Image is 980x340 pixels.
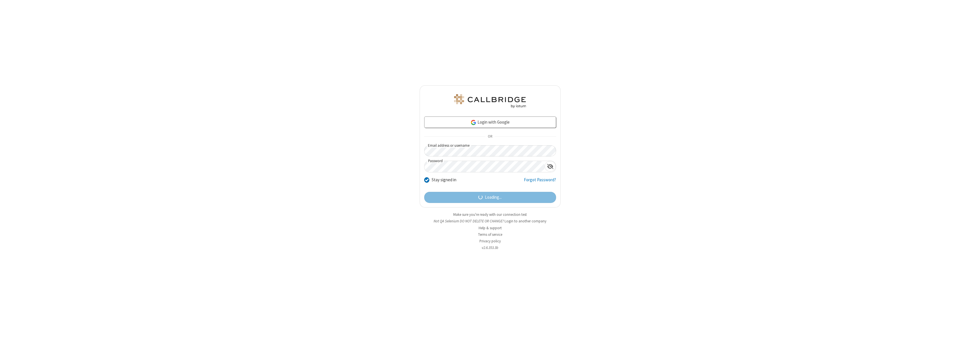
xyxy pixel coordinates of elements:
[485,133,495,141] span: OR
[424,161,545,172] input: Password
[424,192,556,203] button: Loading...
[453,212,527,217] a: Make sure you're ready with our connection test
[479,226,502,230] a: Help & support
[420,218,561,224] li: Not QA Selenium DO NOT DELETE OR CHANGE?
[424,116,556,128] a: Login with Google
[524,177,556,188] a: Forgot Password?
[545,161,556,172] div: Show password
[470,119,477,126] img: google-icon.png
[485,194,502,201] span: Loading...
[453,94,527,108] img: QA Selenium DO NOT DELETE OR CHANGE
[478,232,502,237] a: Terms of service
[505,218,546,224] button: Login to another company
[420,245,561,250] li: v2.6.353.3b
[432,177,456,183] label: Stay signed in
[424,145,556,156] input: Email address or username
[479,239,501,244] a: Privacy policy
